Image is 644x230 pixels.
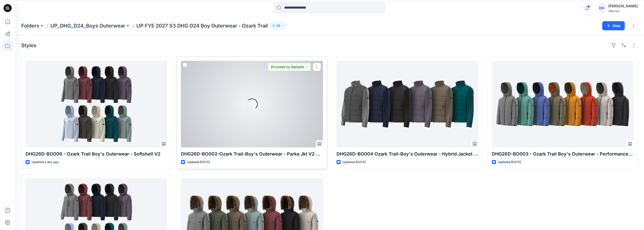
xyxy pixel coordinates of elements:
[597,4,606,13] div: DH
[343,160,366,165] p: Updated [DATE]
[32,160,59,165] p: Updated a day ago
[50,22,125,29] a: UP_DHG_D24_Boys Outerwear
[608,9,638,13] div: Walmart
[337,150,478,158] p: DHG26D-BO004 Ozark Trail-Boy's Outerwear - Hybrid Jacket Opt.1
[187,160,210,165] p: Updated [DATE]
[270,22,286,29] button: 38
[21,42,36,48] h4: Styles
[26,150,167,158] p: DHG26D-BO006 - Ozark Trail Boy's Outerwear - Softshell V2
[492,150,634,158] p: DHG26D-BO003 - Ozark Trail Boy's Outerwear - Performance Jacket Opt 2
[608,3,638,9] div: [PERSON_NAME]
[276,23,280,29] p: 38
[21,22,39,29] a: Folders
[498,160,521,165] p: Updated [DATE]
[136,22,268,29] p: UP FYE 2027 S3 DHG D24 Boy Outerwear - Ozark Trail
[26,61,167,147] a: DHG26D-BO006 - Ozark Trail Boy's Outerwear - Softshell V2
[492,61,634,147] a: DHG26D-BO003 - Ozark Trail Boy's Outerwear - Performance Jacket Opt 2
[337,61,478,147] a: DHG26D-BO004 Ozark Trail-Boy's Outerwear - Hybrid Jacket Opt.1
[181,150,323,158] p: DHG26D-BO002-Ozark Trail-Boy's Outerwear - Parka Jkt V2 Opt 2
[602,21,625,30] button: New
